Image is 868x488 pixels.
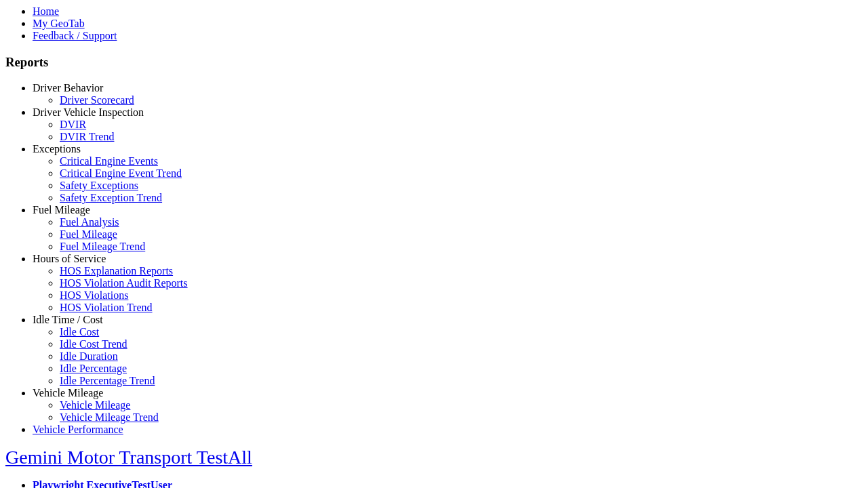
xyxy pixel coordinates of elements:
h3: Reports [5,55,863,70]
a: HOS Violation Audit Reports [60,277,188,289]
a: Fuel Mileage Trend [60,241,145,252]
a: HOS Explanation Reports [60,265,173,277]
a: Vehicle Mileage [33,387,103,399]
a: HOS Violations [60,289,128,301]
a: Vehicle Mileage [60,399,130,411]
a: Idle Cost Trend [60,338,127,350]
a: Idle Cost [60,326,99,338]
a: Home [33,5,59,17]
a: DVIR [60,119,86,130]
a: Driver Behavior [33,82,103,94]
a: Safety Exceptions [60,180,138,191]
a: Feedback / Support [33,30,117,41]
a: Safety Exception Trend [60,192,162,203]
a: HOS Violation Trend [60,302,153,313]
a: Fuel Mileage [33,204,90,216]
a: Idle Time / Cost [33,314,103,325]
a: Vehicle Performance [33,424,123,435]
a: Driver Vehicle Inspection [33,106,144,118]
a: Fuel Mileage [60,228,117,240]
a: Vehicle Mileage Trend [60,411,159,423]
a: Gemini Motor Transport TestAll [5,447,252,468]
a: Driver Scorecard [60,94,134,106]
a: Hours of Service [33,253,106,264]
a: Idle Percentage [60,363,127,374]
a: DVIR Trend [60,131,114,142]
a: Critical Engine Event Trend [60,167,182,179]
a: Exceptions [33,143,81,155]
a: Idle Duration [60,350,118,362]
a: Critical Engine Events [60,155,158,167]
a: Idle Percentage Trend [60,375,155,386]
a: Fuel Analysis [60,216,119,228]
a: My GeoTab [33,18,85,29]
